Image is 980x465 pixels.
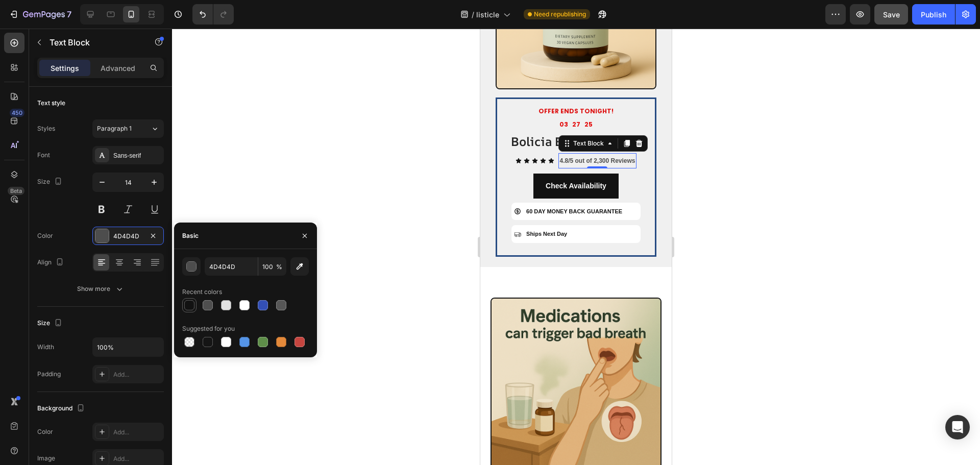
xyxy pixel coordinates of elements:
[37,231,53,240] div: Color
[37,124,55,133] div: Styles
[912,4,955,25] button: Publish
[921,9,946,20] div: Publish
[480,29,672,465] iframe: Design area
[37,256,66,270] div: Align
[11,270,180,439] img: gempages_581411444419986345-82bb03d5-17db-4d73-a158-13a90ae4590c.png
[182,287,222,297] div: Recent colors
[476,9,499,20] span: listicle
[37,151,50,160] div: Font
[37,175,64,189] div: Size
[37,99,65,108] div: Text style
[883,10,900,19] span: Save
[113,232,143,241] div: 4D4D4D
[472,9,474,20] span: /
[37,342,54,352] div: Width
[8,187,24,195] div: Beta
[77,284,125,294] div: Show more
[67,8,71,20] p: 7
[182,231,199,240] div: Basic
[276,262,282,272] span: %
[113,428,161,437] div: Add...
[37,370,61,379] div: Padding
[4,4,76,25] button: 7
[97,124,132,133] span: Paragraph 1
[51,63,79,74] p: Settings
[37,402,87,415] div: Background
[182,324,235,333] div: Suggested for you
[37,316,64,330] div: Size
[113,370,161,379] div: Add...
[37,427,53,436] div: Color
[192,4,234,25] div: Undo/Redo
[534,10,586,19] span: Need republishing
[92,119,164,138] button: Paragraph 1
[205,257,258,276] input: Eg: FFFFFF
[37,454,55,463] div: Image
[113,151,161,160] div: Sans-serif
[101,63,135,74] p: Advanced
[93,338,163,356] input: Auto
[113,454,161,463] div: Add...
[50,36,136,48] p: Text Block
[37,280,164,298] button: Show more
[874,4,908,25] button: Save
[945,415,970,439] div: Open Intercom Messenger
[10,109,24,117] div: 450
